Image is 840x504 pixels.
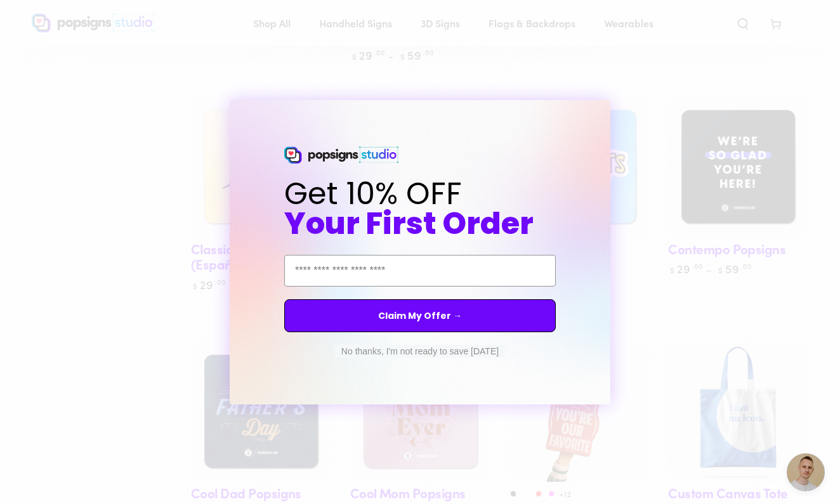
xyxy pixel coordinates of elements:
button: Claim My Offer → [284,299,556,332]
img: Popsigns Studio [284,146,398,164]
div: Open chat [787,453,825,491]
button: No thanks, I'm not ready to save [DATE] [335,345,505,358]
span: Your First Order [284,202,534,245]
span: Get 10% OFF [284,172,462,215]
